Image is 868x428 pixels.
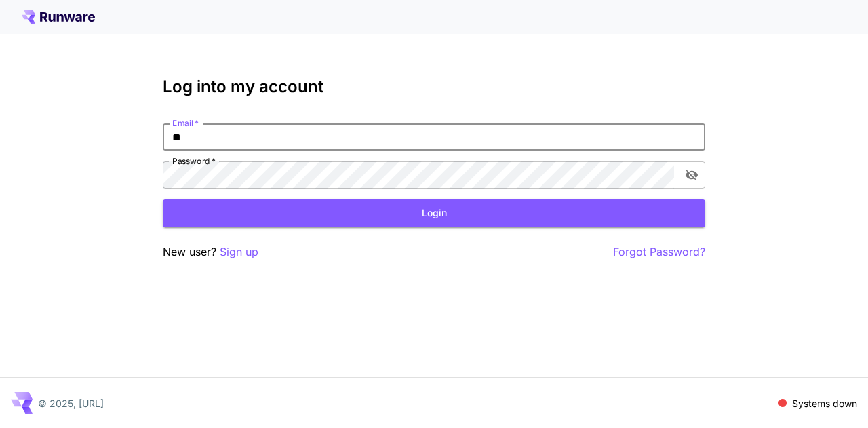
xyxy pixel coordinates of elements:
button: toggle password visibility [679,163,704,187]
label: Password [172,155,216,167]
button: Forgot Password? [613,244,705,260]
p: © 2025, [URL] [38,396,104,410]
p: New user? [163,244,258,260]
label: Email [172,117,199,129]
button: Login [163,199,705,227]
p: Systems down [792,396,857,410]
button: Sign up [220,244,258,260]
h3: Log into my account [163,77,705,96]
